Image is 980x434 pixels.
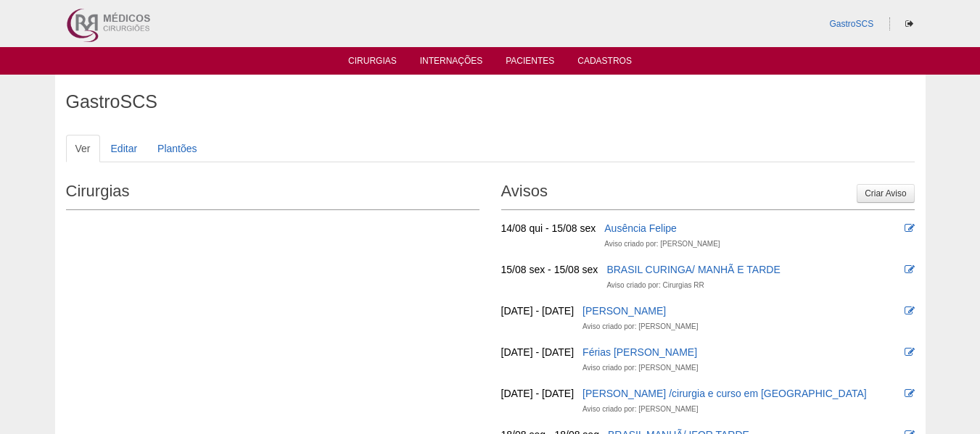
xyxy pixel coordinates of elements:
[102,135,147,162] a: Editar
[604,222,677,234] a: Ausência Felipe
[148,135,206,162] a: Plantões
[604,237,720,251] div: Aviso criado por: [PERSON_NAME]
[501,304,575,318] div: [DATE] - [DATE]
[905,264,915,275] i: Editar
[582,361,698,375] div: Aviso criado por: [PERSON_NAME]
[420,56,483,70] a: Internações
[606,264,780,275] a: BRASIL CURINGA/ MANHÃ E TARDE
[501,221,596,235] div: 14/08 qui - 15/08 sex
[905,347,915,357] i: Editar
[905,223,915,233] i: Editar
[577,56,632,70] a: Cadastros
[66,177,479,210] h2: Cirurgias
[582,305,666,317] a: [PERSON_NAME]
[66,135,100,162] a: Ver
[905,306,915,316] i: Editar
[582,346,697,358] a: Férias [PERSON_NAME]
[348,56,397,70] a: Cirurgias
[501,262,598,277] div: 15/08 sex - 15/08 sex
[501,177,915,210] h2: Avisos
[501,386,575,401] div: [DATE] - [DATE]
[829,19,873,29] a: GastroSCS
[857,184,914,203] a: Criar Aviso
[582,402,698,417] div: Aviso criado por: [PERSON_NAME]
[66,93,915,111] h1: GastroSCS
[506,56,554,70] a: Pacientes
[582,388,867,399] a: [PERSON_NAME] /cirurgia e curso em [GEOGRAPHIC_DATA]
[606,278,704,293] div: Aviso criado por: Cirurgias RR
[905,20,913,28] i: Sair
[501,345,575,359] div: [DATE] - [DATE]
[905,388,915,398] i: Editar
[582,320,698,334] div: Aviso criado por: [PERSON_NAME]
